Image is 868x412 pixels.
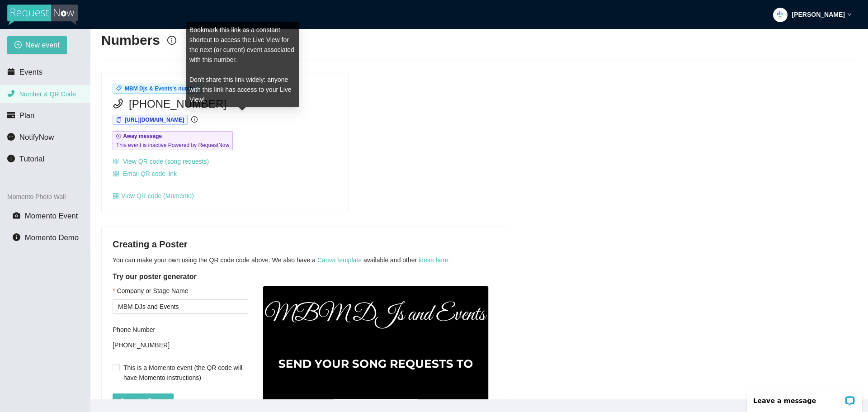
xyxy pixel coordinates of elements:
strong: [PERSON_NAME] [792,11,845,18]
div: Phone Number [113,325,248,335]
span: qrcode [113,170,119,178]
input: Company or Stage Name [113,299,248,314]
a: qrcode View QR code (song requests) [113,158,209,165]
label: Company or Stage Name [113,286,188,296]
iframe: LiveChat chat widget [741,384,868,412]
span: MBM Djs & Events's number [125,85,198,92]
h2: Numbers [101,31,160,50]
span: info-circle [191,116,198,123]
span: down [847,12,852,17]
span: NotifyNow [19,133,54,142]
span: Email QR code link [123,169,177,179]
span: field-time [116,133,122,139]
span: [PHONE_NUMBER] [129,95,226,113]
span: [URL][DOMAIN_NAME] [125,117,184,123]
span: This is a Momento event (the QR code will have Momento instructions) [120,363,248,383]
span: camera [13,212,20,219]
span: Events [19,68,42,76]
span: qrcode [113,193,119,199]
span: Momento Demo [25,233,79,242]
span: New event [25,39,60,51]
button: Generate Poster [113,393,174,408]
b: Away message [123,133,162,139]
img: ACg8ocK2yXx_pqOLxyzB6u4gypzGxF_9SGIOMjMYUSG6O46MPj3SSLI=s96-c [773,8,788,22]
span: qrcode [113,158,119,165]
span: Plan [19,111,35,120]
span: info-circle [7,155,15,162]
span: Momento Event [25,212,78,220]
img: RequestNow [7,5,78,25]
div: [PHONE_NUMBER] [113,338,248,352]
span: Number & QR Code [19,90,76,98]
span: phone [113,98,123,109]
a: Canva template [317,256,362,264]
p: You can make your own using the QR code code above. We also have a available and other [113,255,497,265]
a: ideas here. [419,256,450,264]
h5: Try our poster generator [113,271,497,282]
span: Tutorial [19,155,44,163]
div: Don't share this link widely: anyone with this link has access to your Live View! [189,75,295,104]
h4: Creating a Poster [113,238,497,251]
span: copy [116,117,122,123]
span: calendar [7,68,15,76]
span: info-circle [13,233,20,241]
span: This event is inactive Powered by RequestNow [116,141,229,150]
span: message [7,133,15,141]
span: Generate Poster [120,396,166,406]
a: qrcodeView QR code (Momento) [113,192,194,199]
span: info-circle [167,36,176,45]
div: Bookmark this link as a constant shortcut to access the Live View for the next (or current) event... [189,25,295,65]
button: qrcodeEmail QR code link [113,166,177,181]
span: phone [7,90,15,97]
span: credit-card [7,111,15,119]
span: tag [116,85,122,91]
span: plus-circle [14,41,22,50]
button: plus-circleNew event [7,36,67,54]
